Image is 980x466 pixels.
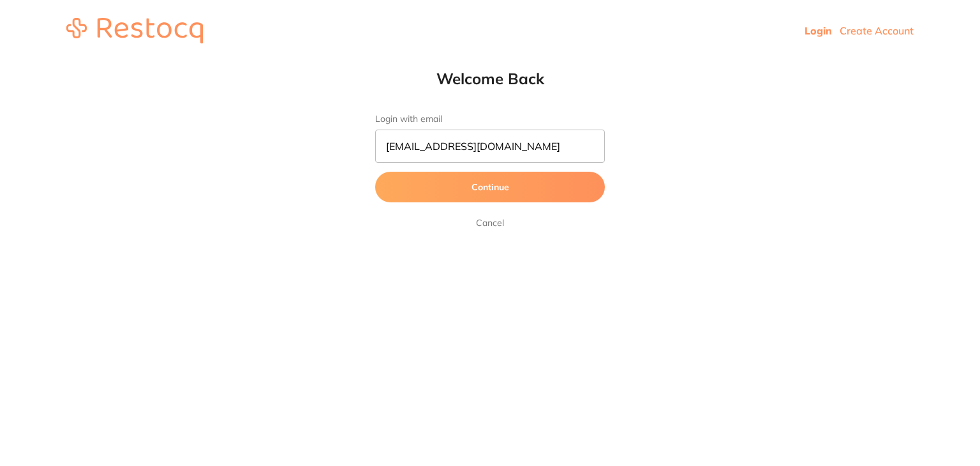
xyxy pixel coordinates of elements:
[375,114,605,124] label: Login with email
[350,69,630,88] h1: Welcome Back
[375,172,605,202] button: Continue
[840,24,914,37] a: Create Account
[473,215,507,230] a: Cancel
[805,24,832,37] a: Login
[66,18,203,43] img: restocq_logo.svg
